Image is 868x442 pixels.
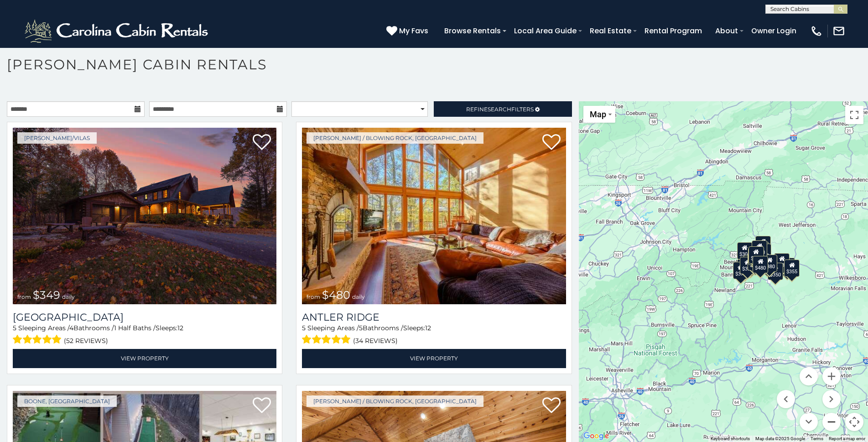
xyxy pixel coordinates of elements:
[488,106,511,113] span: Search
[386,25,431,37] a: My Favs
[755,436,805,441] span: Map data ©2025 Google
[774,253,790,270] div: $930
[733,261,748,279] div: $375
[752,240,767,257] div: $320
[845,106,863,124] button: Toggle fullscreen view
[711,23,743,39] a: About
[756,244,771,261] div: $250
[352,293,365,300] span: daily
[845,413,863,431] button: Map camera controls
[13,128,276,304] img: Diamond Creek Lodge
[17,132,97,144] a: [PERSON_NAME]/Vilas
[762,254,777,271] div: $380
[13,324,16,332] span: 5
[302,128,566,304] img: Antler Ridge
[64,335,108,347] span: (52 reviews)
[302,128,566,304] a: Antler Ridge from $480 daily
[114,324,156,332] span: 1 Half Baths /
[737,242,753,259] div: $305
[740,256,755,274] div: $325
[307,132,483,144] a: [PERSON_NAME] / Blowing Rock, [GEOGRAPHIC_DATA]
[822,390,841,408] button: Move right
[509,23,581,39] a: Local Area Guide
[302,323,566,347] div: Sleeping Areas / Bathrooms / Sleeps:
[177,324,183,332] span: 12
[752,256,768,273] div: $315
[755,235,771,253] div: $525
[747,23,801,39] a: Owner Login
[399,25,428,36] span: My Favs
[711,436,750,442] button: Keyboard shortcuts
[768,263,783,280] div: $350
[822,413,841,431] button: Zoom out
[17,293,31,300] span: from
[302,349,566,368] a: View Property
[542,396,561,416] a: Add to favorites
[829,436,865,441] a: Report a map error
[359,324,363,332] span: 5
[542,133,561,152] a: Add to favorites
[581,430,611,442] img: Google
[800,367,818,385] button: Move up
[466,106,534,113] span: Refine Filters
[590,109,606,119] span: Map
[811,436,823,441] a: Terms (opens in new tab)
[748,253,763,270] div: $225
[302,311,566,323] a: Antler Ridge
[581,430,611,442] a: Open this area in Google Maps (opens a new window)
[62,293,75,300] span: daily
[800,413,818,431] button: Move down
[23,17,212,45] img: White-1-2.png
[585,23,636,39] a: Real Estate
[253,396,271,416] a: Add to favorites
[69,324,73,332] span: 4
[748,246,764,264] div: $349
[307,395,483,407] a: [PERSON_NAME] / Blowing Rock, [GEOGRAPHIC_DATA]
[307,293,320,300] span: from
[777,390,795,408] button: Move left
[810,25,823,37] img: phone-regular-white.png
[440,23,505,39] a: Browse Rentals
[13,349,276,368] a: View Property
[13,311,276,323] h3: Diamond Creek Lodge
[13,311,276,323] a: [GEOGRAPHIC_DATA]
[17,395,117,407] a: Boone, [GEOGRAPHIC_DATA]
[822,367,841,385] button: Zoom in
[322,288,350,302] span: $480
[832,25,845,37] img: mail-regular-white.png
[434,101,572,117] a: RefineSearchFilters
[784,260,800,277] div: $355
[13,323,276,347] div: Sleeping Areas / Bathrooms / Sleeps:
[353,335,398,347] span: (34 reviews)
[33,288,60,302] span: $349
[640,23,707,39] a: Rental Program
[753,255,768,273] div: $480
[13,128,276,304] a: Diamond Creek Lodge from $349 daily
[583,106,615,123] button: Change map style
[425,324,431,332] span: 12
[302,324,306,332] span: 5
